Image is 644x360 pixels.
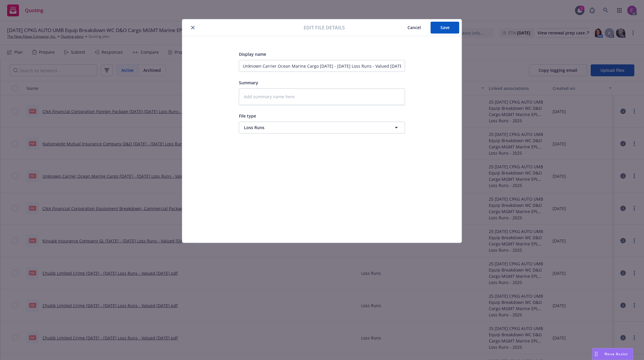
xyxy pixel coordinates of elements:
[244,124,378,131] span: Loss Runs
[239,60,405,72] input: Add display name here
[239,113,256,119] span: File type
[440,25,450,30] span: Save
[304,24,345,31] span: Edit file details
[605,351,628,356] span: Nova Assist
[239,122,405,134] button: Loss Runs
[239,80,258,85] span: Summary
[407,25,421,30] span: Cancel
[189,24,196,31] button: close
[239,51,266,57] span: Display name
[431,22,459,34] button: Save
[592,348,633,360] button: Nova Assist
[593,348,600,360] div: Drag to move
[398,22,431,34] button: Cancel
